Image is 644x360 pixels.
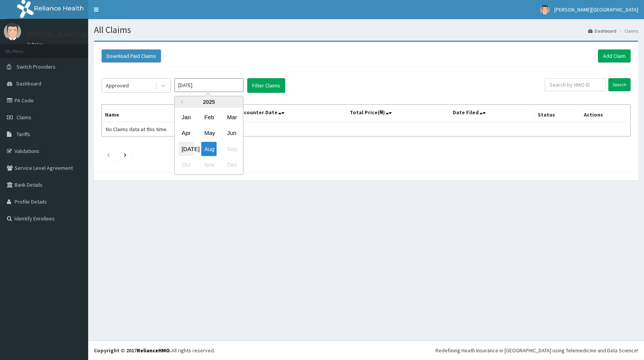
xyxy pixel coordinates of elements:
[608,78,631,91] input: Search
[224,110,239,124] div: Choose March 2025
[247,78,285,93] button: Filter Claims
[175,109,243,173] div: month 2025-08
[179,110,194,124] div: Choose January 2025
[201,126,217,140] div: Choose May 2025
[201,142,217,156] div: Choose August 2025
[179,100,182,104] button: Previous Year
[554,6,638,13] span: [PERSON_NAME][GEOGRAPHIC_DATA]
[106,126,168,133] span: No Claims data at this time.
[201,110,217,124] div: Choose February 2025
[346,105,449,122] th: Total Price(₦)
[235,105,346,122] th: Encounter Date
[88,340,644,360] footer: All rights reserved.
[107,151,110,158] a: Previous page
[94,347,171,354] strong: Copyright © 2017 .
[174,78,243,92] input: Select Month and Year
[16,80,41,87] span: Dashboard
[124,151,127,158] a: Next page
[179,142,194,156] div: Choose July 2025
[581,105,631,122] th: Actions
[175,96,243,108] div: 2025
[16,131,30,138] span: Tariffs
[449,105,535,122] th: Date Filed
[540,5,550,15] img: User Image
[224,126,239,140] div: Choose June 2025
[27,31,140,38] p: [PERSON_NAME][GEOGRAPHIC_DATA]
[16,63,56,70] span: Switch Providers
[102,105,235,122] th: Name
[4,23,21,40] img: User Image
[598,49,631,62] a: Add Claim
[102,49,161,62] button: Download Paid Claims
[545,78,606,91] input: Search by HMO ID
[106,82,129,89] div: Approved
[435,347,638,354] div: Redefining Heath Insurance in [GEOGRAPHIC_DATA] using Telemedicine and Data Science!
[94,25,638,35] h1: All Claims
[16,114,31,121] span: Claims
[179,126,194,140] div: Choose April 2025
[588,28,616,34] a: Dashboard
[617,28,638,34] li: Claims
[535,105,581,122] th: Status
[137,347,170,354] a: RelianceHMO
[27,42,45,47] a: Online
